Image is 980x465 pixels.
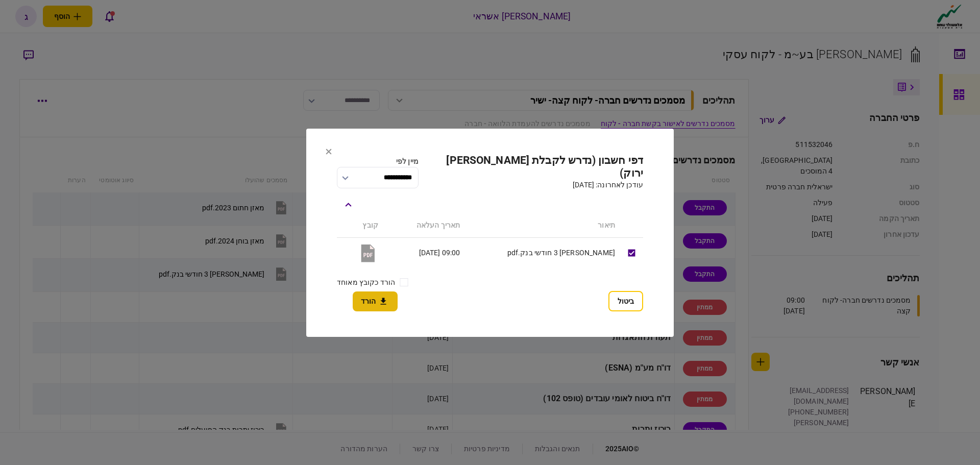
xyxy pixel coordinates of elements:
[608,291,643,311] button: ביטול
[424,154,643,180] h2: דפי חשבון (נדרש לקבלת [PERSON_NAME] ירוק)
[337,156,419,167] div: מיין לפי
[383,214,465,238] th: תאריך העלאה
[465,237,620,268] td: [PERSON_NAME] 3 חודשי בנק.pdf
[337,214,383,238] th: קובץ
[353,291,398,311] button: הורד
[337,277,395,288] label: הורד כקובץ מאוחד
[424,180,643,190] div: עודכן לאחרונה: [DATE]
[383,237,465,268] td: 09:00 [DATE]
[465,214,620,238] th: תיאור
